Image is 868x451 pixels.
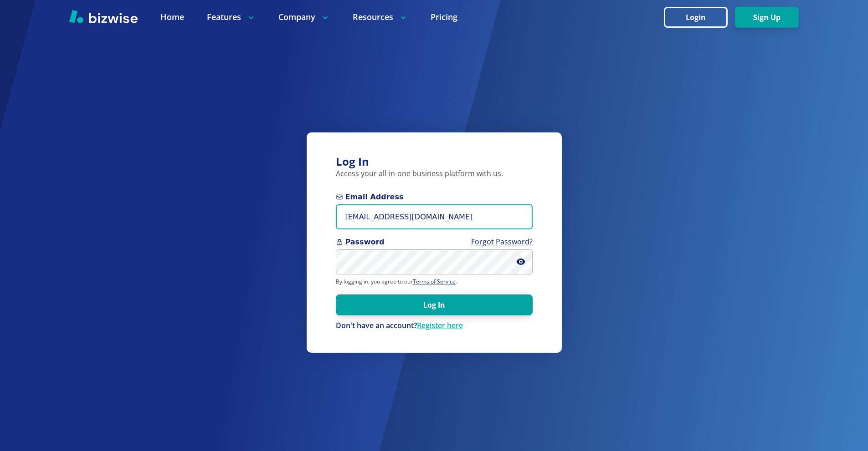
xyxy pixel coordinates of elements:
p: Don't have an account? [336,321,533,331]
p: Resources [353,11,408,23]
p: Features [207,11,256,23]
span: Email Address [336,192,533,203]
span: Password [336,237,533,248]
a: Sign Up [735,13,799,22]
button: Login [664,7,728,28]
a: Terms of Service [413,278,456,285]
a: Login [664,13,735,22]
img: Bizwise Logo [69,10,138,23]
a: Home [160,11,184,23]
div: Don't have an account?Register here [336,321,533,331]
input: you@example.com [336,204,533,229]
button: Sign Up [735,7,799,28]
a: Forgot Password? [471,237,533,247]
a: Register here [417,320,463,330]
h3: Log In [336,154,533,169]
p: Company [278,11,330,23]
p: Access your all-in-one business platform with us. [336,169,533,179]
a: Pricing [431,11,457,23]
button: Log In [336,294,533,315]
p: By logging in, you agree to our . [336,278,533,285]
